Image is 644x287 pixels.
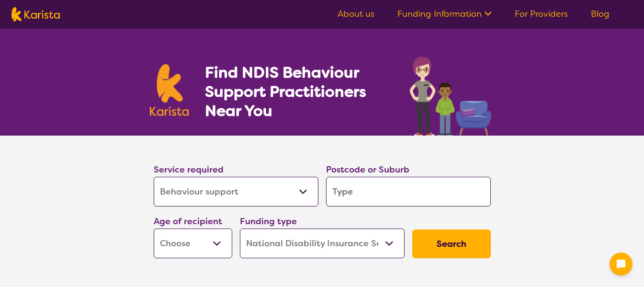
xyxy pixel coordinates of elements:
a: For Providers [515,8,568,20]
button: Search [412,230,491,258]
img: behaviour-support [407,52,495,136]
a: About us [338,8,374,20]
img: Karista logo [11,7,60,22]
label: Service required [154,164,224,175]
img: Karista logo [150,64,189,116]
h1: Find NDIS Behaviour Support Practitioners Near You [205,63,390,120]
label: Funding type [240,216,297,227]
a: Blog [591,8,610,20]
label: Age of recipient [154,216,222,227]
a: Funding Information [397,8,492,20]
input: Type [326,177,491,207]
label: Postcode or Suburb [326,164,409,175]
